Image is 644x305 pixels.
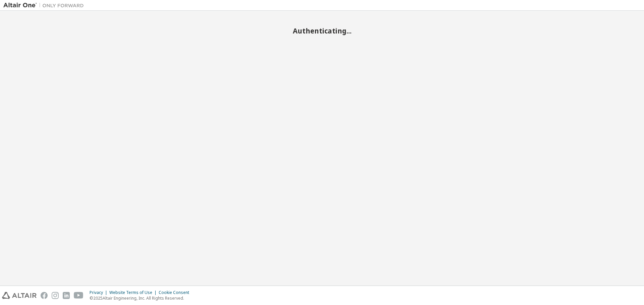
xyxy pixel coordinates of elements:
img: facebook.svg [41,292,48,299]
div: Cookie Consent [159,290,193,295]
div: Website Terms of Use [109,290,159,295]
img: youtube.svg [74,292,84,299]
p: © 2025 Altair Engineering, Inc. All Rights Reserved. [90,295,193,301]
img: altair_logo.svg [2,292,37,299]
img: Altair One [3,2,87,9]
h2: Authenticating... [3,26,641,35]
img: linkedin.svg [63,292,70,299]
img: instagram.svg [52,292,59,299]
div: Privacy [90,290,109,295]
